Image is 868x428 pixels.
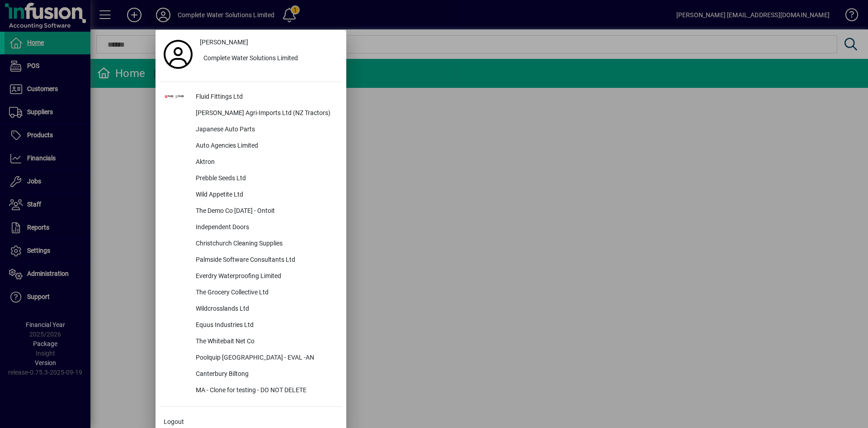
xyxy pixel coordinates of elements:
div: Aktron [189,154,342,171]
button: Equus Industries Ltd [160,317,342,334]
button: Auto Agencies Limited [160,138,342,154]
div: Equus Industries Ltd [189,317,342,334]
span: [PERSON_NAME] [200,38,248,47]
button: Everdry Waterproofing Limited [160,269,342,285]
button: Fluid Fittings Ltd [160,89,342,106]
button: Wildcrosslands Ltd [160,301,342,317]
div: Wildcrosslands Ltd [189,301,342,317]
div: MA - Clone for testing - DO NOT DELETE [189,383,342,399]
button: Palmside Software Consultants Ltd [160,252,342,269]
div: Palmside Software Consultants Ltd [189,252,342,269]
button: The Demo Co [DATE] - Ontoit [160,203,342,220]
button: Christchurch Cleaning Supplies [160,236,342,252]
a: Profile [160,46,196,63]
div: Auto Agencies Limited [189,138,342,154]
div: The Demo Co [DATE] - Ontoit [189,203,342,220]
button: Poolquip [GEOGRAPHIC_DATA] - EVAL -AN [160,350,342,366]
button: Prebble Seeds Ltd [160,171,342,187]
button: MA - Clone for testing - DO NOT DELETE [160,383,342,399]
div: Everdry Waterproofing Limited [189,269,342,285]
div: The Grocery Collective Ltd [189,285,342,301]
div: Independent Doors [189,220,342,236]
div: Canterbury Biltong [189,366,342,383]
button: Canterbury Biltong [160,366,342,383]
button: [PERSON_NAME] Agri-Imports Ltd (NZ Tractors) [160,106,342,122]
button: The Grocery Collective Ltd [160,285,342,301]
button: Complete Water Solutions Limited [196,51,342,67]
div: Prebble Seeds Ltd [189,171,342,187]
div: Fluid Fittings Ltd [189,89,342,106]
button: Independent Doors [160,220,342,236]
button: Japanese Auto Parts [160,122,342,138]
a: [PERSON_NAME] [196,34,342,51]
span: Logout [164,417,184,427]
div: Poolquip [GEOGRAPHIC_DATA] - EVAL -AN [189,350,342,366]
div: Wild Appetite Ltd [189,187,342,203]
div: Japanese Auto Parts [189,122,342,138]
div: Christchurch Cleaning Supplies [189,236,342,252]
div: [PERSON_NAME] Agri-Imports Ltd (NZ Tractors) [189,106,342,122]
div: The Whitebait Net Co [189,334,342,350]
button: Wild Appetite Ltd [160,187,342,203]
button: Aktron [160,154,342,171]
button: The Whitebait Net Co [160,334,342,350]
